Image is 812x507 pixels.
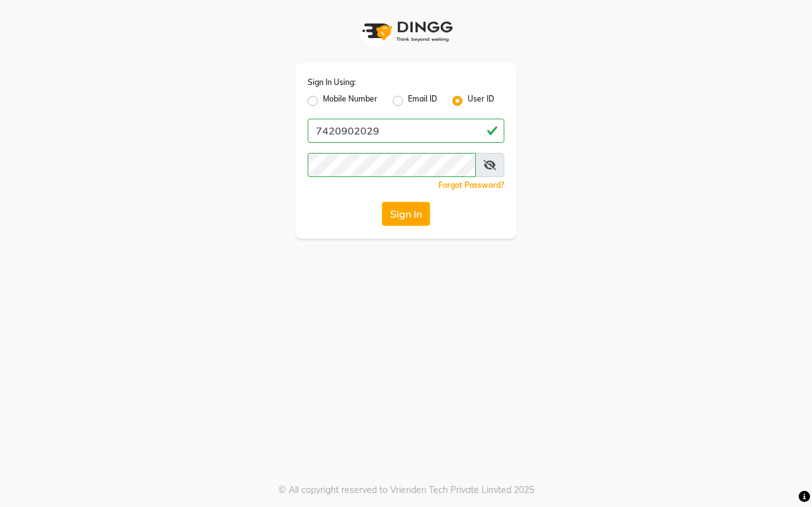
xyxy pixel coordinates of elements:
label: Sign In Using: [308,77,356,88]
input: Username [308,153,476,177]
label: User ID [468,93,494,109]
label: Mobile Number [323,93,377,109]
button: Sign In [382,202,430,226]
input: Username [308,119,504,143]
a: Forgot Password? [438,180,504,190]
img: logo1.svg [355,13,457,50]
label: Email ID [408,93,437,109]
